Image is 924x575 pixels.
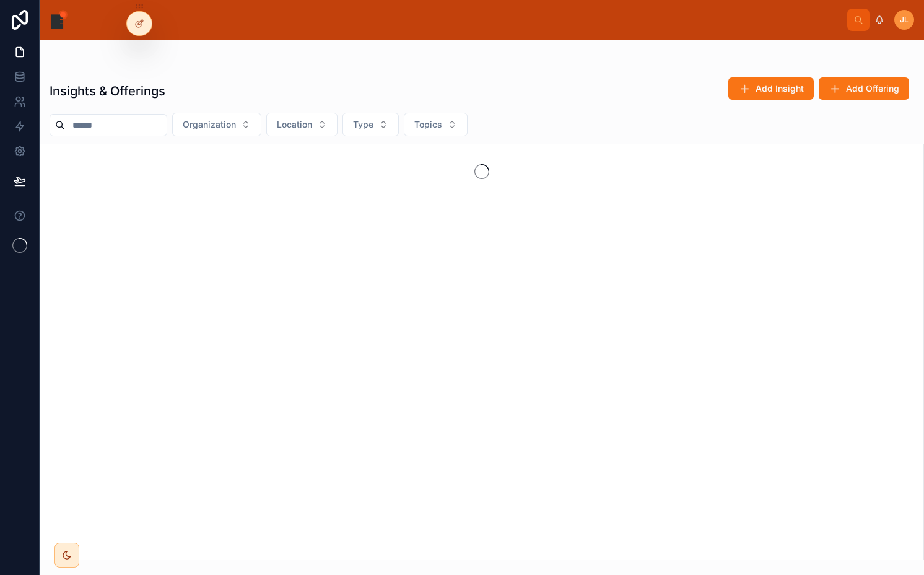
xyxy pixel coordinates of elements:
span: Add Insight [756,82,804,95]
span: Type [353,118,373,131]
button: Select Button [404,113,468,136]
span: JL [900,15,909,25]
button: Add Offering [819,77,909,100]
button: Select Button [342,113,399,136]
h1: Insights & Offerings [50,82,165,100]
img: App logo [50,10,69,30]
button: Select Button [266,113,338,136]
button: Select Button [172,113,261,136]
div: scrollable content [79,17,847,22]
span: Add Offering [846,82,899,95]
button: Add Insight [728,77,814,100]
span: Organization [183,118,236,131]
span: Topics [414,118,442,131]
span: Location [277,118,312,131]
